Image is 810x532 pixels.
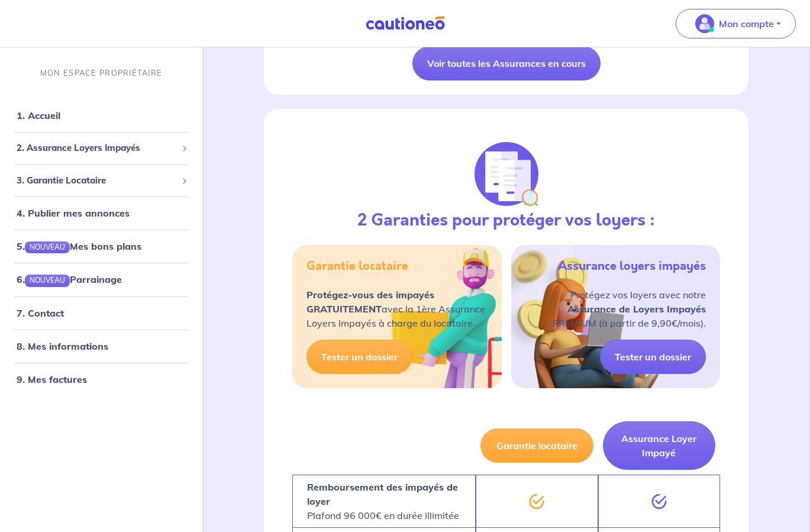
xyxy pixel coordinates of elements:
[5,137,198,160] div: 2. Assurance Loyers Impayés
[17,340,108,352] a: 8. Mes informations
[17,307,64,318] a: 7. Contact
[475,142,538,206] img: justif-loupe
[307,481,458,507] strong: Remboursement des impayés de loyer
[412,46,601,80] a: Voir toutes les Assurances en cours
[5,169,198,192] div: 3. Garantie Locataire
[17,207,130,219] a: 4. Publier mes annonces
[553,288,706,330] p: Protégez vos loyers avec notre PREMIUM (à partir de 9,90€/mois).
[17,174,177,188] span: 3. Garantie Locataire
[719,17,774,31] p: Mon compte
[306,340,412,374] a: Tester un dossier
[5,234,198,258] div: 5.NOUVEAUMes bons plans
[5,104,198,127] div: 1. Accueil
[306,289,434,315] strong: Protégez-vous des impayés GRATUITEMENT
[17,240,141,252] a: 5.NOUVEAUMes bons plans
[558,259,706,273] h5: Assurance loyers impayés
[695,14,714,33] img: illu_account_valid_menu.svg
[600,340,706,374] a: Tester un dossier
[361,16,450,31] img: Cautioneo
[5,334,198,357] div: 8. Mes informations
[567,303,706,315] strong: Assurance de Loyers Impayés
[17,109,60,121] a: 1. Accueil
[306,288,485,330] p: avec la 1ère Assurance Loyers Impayés à charge du locataire.
[676,9,796,38] button: illu_account_valid_menu.svgMon compte
[17,273,122,285] a: 6.NOUVEAUParrainage
[5,301,198,324] div: 7. Contact
[307,480,461,523] p: Plafond 96 000€ en durée illimitée
[306,259,408,273] h5: Garantie locataire
[17,373,87,385] a: 9. Mes factures
[357,211,655,231] h3: 2 Garanties pour protéger vos loyers :
[5,267,198,291] div: 6.NOUVEAUParrainage
[5,367,198,391] div: 9. Mes factures
[603,421,716,470] button: Assurance Loyer Impayé
[5,201,198,225] div: 4. Publier mes annonces
[40,67,162,79] p: MON ESPACE PROPRIÉTAIRE
[480,428,593,463] button: Garantie locataire
[17,141,177,155] span: 2. Assurance Loyers Impayés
